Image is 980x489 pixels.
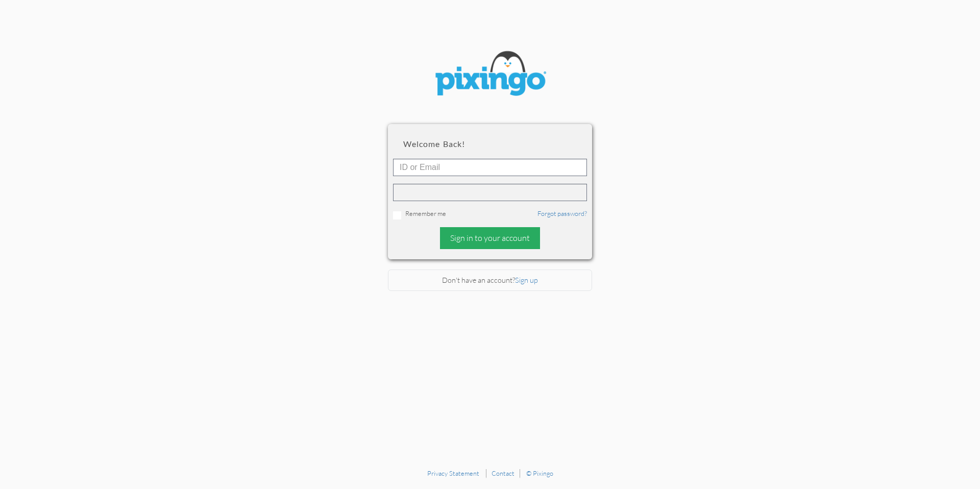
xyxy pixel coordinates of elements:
[979,488,980,489] iframe: Chat
[537,209,587,217] a: Forgot password?
[526,469,553,477] a: © Pixingo
[388,270,592,291] div: Don't have an account?
[403,139,577,149] h2: Welcome back!
[492,469,514,477] a: Contact
[515,276,538,284] a: Sign up
[429,46,551,104] img: pixingo logo
[393,159,587,176] input: ID or Email
[393,209,587,219] div: Remember me
[427,469,479,477] a: Privacy Statement
[440,227,540,249] div: Sign in to your account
